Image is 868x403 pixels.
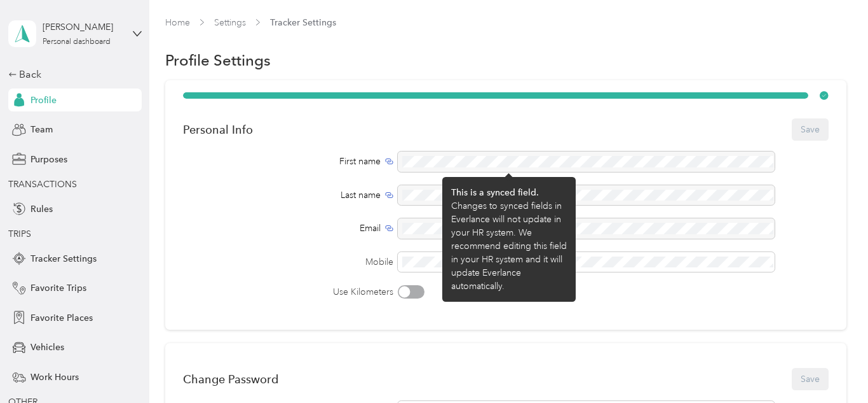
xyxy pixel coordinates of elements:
[341,188,381,202] span: Last name
[31,341,64,354] span: Vehicles
[183,285,394,299] label: Use Kilometers
[165,17,190,28] a: Home
[31,202,53,216] span: Rules
[451,199,567,293] div: Changes to synced fields in Everlance will not update in your HR system. We recommend editing thi...
[183,372,278,386] div: Change Password
[31,252,97,265] span: Tracker Settings
[31,281,86,295] span: Favorite Trips
[43,20,122,34] div: [PERSON_NAME]
[270,16,336,29] span: Tracker Settings
[31,153,67,166] span: Purposes
[31,311,93,325] span: Favorite Places
[214,17,246,28] a: Settings
[339,155,381,168] span: First name
[43,38,111,46] div: Personal dashboard
[165,53,271,67] h1: Profile Settings
[451,186,567,199] div: This is a synced field.
[8,67,135,82] div: Back
[183,255,394,269] label: Mobile
[31,94,57,107] span: Profile
[183,123,253,136] div: Personal Info
[31,371,79,384] span: Work Hours
[8,179,77,190] span: TRANSACTIONS
[8,229,31,239] span: TRIPS
[797,332,868,403] iframe: Everlance-gr Chat Button Frame
[360,222,381,235] span: Email
[31,123,53,136] span: Team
